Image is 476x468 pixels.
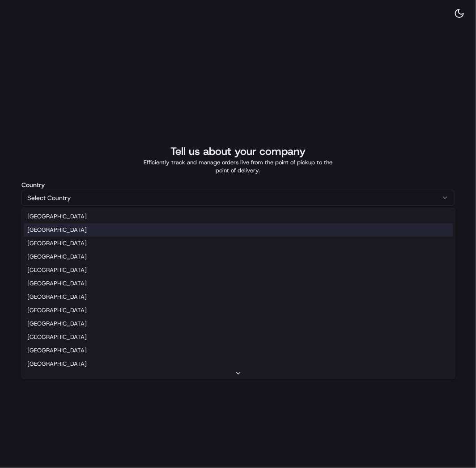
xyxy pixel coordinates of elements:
[27,360,87,368] span: [GEOGRAPHIC_DATA]
[27,333,87,341] span: [GEOGRAPHIC_DATA]
[27,293,87,301] span: [GEOGRAPHIC_DATA]
[27,347,87,355] span: [GEOGRAPHIC_DATA]
[27,253,87,261] span: [GEOGRAPHIC_DATA]
[27,280,87,288] span: [GEOGRAPHIC_DATA]
[27,226,87,234] span: [GEOGRAPHIC_DATA]
[27,266,87,274] span: [GEOGRAPHIC_DATA]
[27,306,87,314] span: [GEOGRAPHIC_DATA]
[27,320,87,328] span: [GEOGRAPHIC_DATA]
[27,239,87,247] span: [GEOGRAPHIC_DATA]
[27,213,87,221] span: [GEOGRAPHIC_DATA]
